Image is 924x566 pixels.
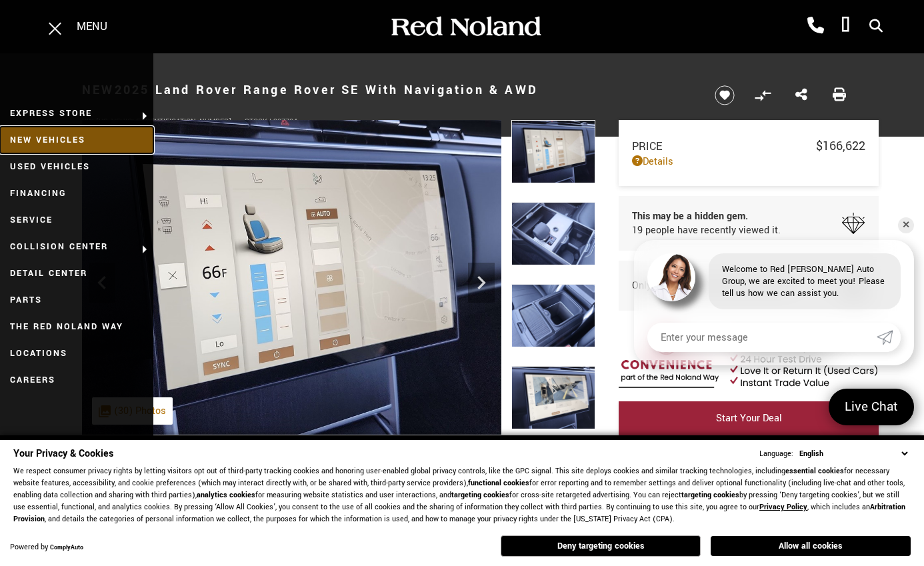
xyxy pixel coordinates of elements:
[96,117,231,127] span: [US_VEHICLE_IDENTIFICATION_NUMBER]
[468,478,529,488] strong: functional cookies
[795,87,807,104] a: Share this New 2025 Land Rover Range Rover SE With Navigation & AWD
[829,389,914,425] a: Live Chat
[619,401,879,436] a: Start Your Deal
[833,87,846,104] a: Print this New 2025 Land Rover Range Rover SE With Navigation & AWD
[816,137,865,155] span: $166,622
[785,466,844,476] strong: essential cookies
[753,85,773,105] button: Compare Vehicle
[716,411,782,425] span: Start Your Deal
[632,139,816,154] span: Price
[647,253,695,301] img: Agent profile photo
[245,117,269,127] span: Stock:
[13,465,911,525] p: We respect consumer privacy rights by letting visitors opt out of third-party tracking cookies an...
[632,223,781,237] span: 19 people have recently viewed it.
[647,323,877,352] input: Enter your message
[796,447,911,460] select: Language Select
[877,323,901,352] a: Submit
[511,284,595,347] img: New 2025 Ostuni Pearl White Premium Metallic Land Rover SE image 19
[709,253,901,309] div: Welcome to Red [PERSON_NAME] Auto Group, we are excited to meet you! Please tell us how we can as...
[759,450,793,458] div: Language:
[10,543,83,552] div: Powered by
[82,63,692,117] h1: 2025 Land Rover Range Rover SE With Navigation & AWD
[82,120,501,435] img: New 2025 Ostuni Pearl White Premium Metallic Land Rover SE image 17
[759,502,807,512] a: Privacy Policy
[511,366,595,429] img: New 2025 Ostuni Pearl White Premium Metallic Land Rover SE image 20
[511,202,595,265] img: New 2025 Ostuni Pearl White Premium Metallic Land Rover SE image 18
[468,263,495,303] div: Next
[632,155,865,169] a: Details
[710,85,739,106] button: Save vehicle
[50,543,83,552] a: ComplyAuto
[838,398,905,416] span: Live Chat
[197,490,255,500] strong: analytics cookies
[389,15,542,39] img: Red Noland Auto Group
[711,536,911,556] button: Allow all cookies
[632,137,865,155] a: Price $166,622
[13,447,113,461] span: Your Privacy & Cookies
[451,490,509,500] strong: targeting cookies
[511,120,595,183] img: New 2025 Ostuni Pearl White Premium Metallic Land Rover SE image 17
[681,490,739,500] strong: targeting cookies
[632,209,781,223] span: This may be a hidden gem.
[632,279,790,293] span: Only 9 Range Rover SE left in stock!
[269,117,297,127] span: L307704
[501,535,701,557] button: Deny targeting cookies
